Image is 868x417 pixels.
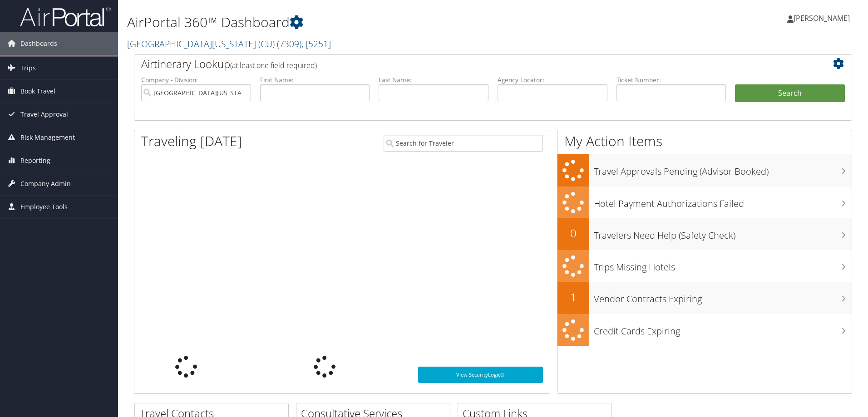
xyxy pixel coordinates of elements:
span: Trips [20,57,36,79]
h1: Traveling [DATE] [141,132,242,151]
a: Travel Approvals Pending (Advisor Booked) [557,154,852,186]
label: Agency Locator: [498,75,607,84]
label: Ticket Number: [616,75,726,84]
span: ( 7309 ) [277,38,301,50]
h2: Airtinerary Lookup [141,56,785,72]
span: Travel Approval [20,103,68,126]
label: Company - Division: [141,75,251,84]
h3: Credit Cards Expiring [594,320,852,338]
span: Dashboards [20,32,57,55]
h1: AirPortal 360™ Dashboard [127,13,615,32]
a: 1Vendor Contracts Expiring [557,282,852,314]
h3: Travel Approvals Pending (Advisor Booked) [594,161,852,178]
span: [PERSON_NAME] [794,13,850,23]
h2: 1 [557,289,589,305]
a: Hotel Payment Authorizations Failed [557,186,852,219]
a: Trips Missing Hotels [557,250,852,282]
h2: 0 [557,226,589,241]
input: Search for Traveler [384,135,543,152]
span: Book Travel [20,80,55,103]
h3: Travelers Need Help (Safety Check) [594,225,852,242]
a: Credit Cards Expiring [557,314,852,346]
h1: My Action Items [557,132,852,151]
label: First Name: [260,75,370,84]
a: 0Travelers Need Help (Safety Check) [557,218,852,250]
h3: Trips Missing Hotels [594,256,852,274]
span: Company Admin [20,172,71,195]
h3: Vendor Contracts Expiring [594,288,852,305]
span: , [ 5251 ] [301,38,331,50]
button: Search [735,84,845,103]
img: airportal-logo.png [20,6,111,27]
span: Risk Management [20,126,75,149]
span: Reporting [20,149,50,172]
a: [GEOGRAPHIC_DATA][US_STATE] (CU) [127,38,331,50]
a: [PERSON_NAME] [787,5,859,32]
a: View SecurityLogic® [418,367,543,383]
label: Last Name: [379,75,488,84]
h3: Hotel Payment Authorizations Failed [594,193,852,210]
span: Employee Tools [20,196,68,218]
span: (at least one field required) [230,60,317,70]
